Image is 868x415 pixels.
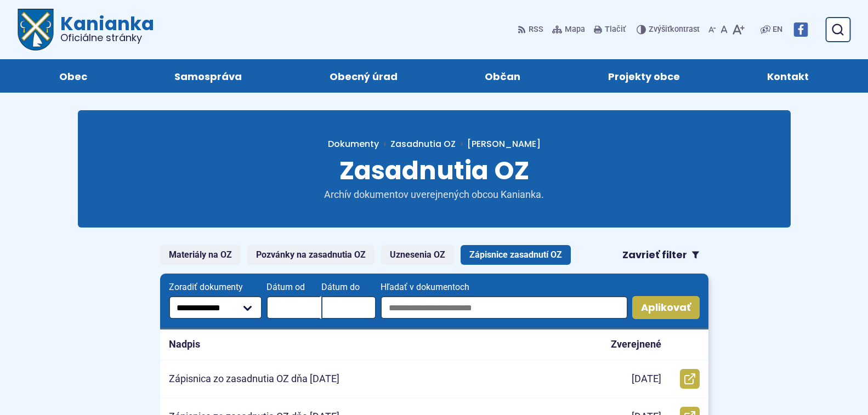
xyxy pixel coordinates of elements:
[59,59,87,93] span: Obec
[632,296,700,319] button: Aplikovať
[485,59,520,93] span: Občan
[770,23,785,36] a: EN
[142,59,275,93] a: Samospráva
[637,18,702,41] button: Zvýšiťkontrast
[60,33,154,43] span: Oficiálne stránky
[160,245,241,265] a: Materiály na OZ
[706,18,718,41] button: Zmenšiť veľkosť písma
[529,23,543,36] span: RSS
[456,138,541,150] a: [PERSON_NAME]
[611,338,661,351] p: Zverejnené
[649,25,670,34] span: Zvýšiť
[592,18,628,41] button: Tlačiť
[381,282,627,292] span: Hľadať v dokumentoch
[718,18,730,41] button: Nastaviť pôvodnú veľkosť písma
[632,373,661,385] p: [DATE]
[169,338,200,351] p: Nadpis
[174,59,242,93] span: Samospráva
[328,138,390,150] a: Dokumenty
[266,282,321,292] span: Dátum od
[381,296,627,319] input: Hľadať v dokumentoch
[390,138,456,150] a: Zasadnutia OZ
[550,18,587,41] a: Mapa
[649,25,700,35] span: kontrast
[330,59,398,93] span: Obecný úrad
[266,296,321,319] input: Dátum od
[605,25,626,35] span: Tlačiť
[614,245,708,265] button: Zavrieť filter
[339,153,529,188] span: Zasadnutia OZ
[169,373,339,385] p: Zápisnica zo zasadnutia OZ dňa [DATE]
[467,138,541,150] span: [PERSON_NAME]
[735,59,842,93] a: Kontakt
[565,23,585,36] span: Mapa
[328,138,379,150] span: Dokumenty
[622,249,687,261] span: Zavrieť filter
[169,296,263,319] select: Zoradiť dokumenty
[54,14,154,43] span: Kanianka
[26,59,120,93] a: Obec
[518,18,546,41] a: RSS
[793,22,808,37] img: Prejsť na Facebook stránku
[575,59,713,93] a: Projekty obce
[773,23,782,36] span: EN
[321,296,376,319] input: Dátum do
[18,9,54,50] img: Prejsť na domovskú stránku
[452,59,554,93] a: Občan
[18,9,154,50] a: Logo Kanianka, prejsť na domovskú stránku.
[767,59,809,93] span: Kontakt
[169,282,263,292] span: Zoradiť dokumenty
[303,189,566,201] p: Archív dokumentov uverejnených obcou Kanianka.
[608,59,680,93] span: Projekty obce
[730,18,747,41] button: Zväčšiť veľkosť písma
[247,245,375,265] a: Pozvánky na zasadnutia OZ
[321,282,376,292] span: Dátum do
[297,59,430,93] a: Obecný úrad
[381,245,454,265] a: Uznesenia OZ
[461,245,571,265] a: Zápisnice zasadnutí OZ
